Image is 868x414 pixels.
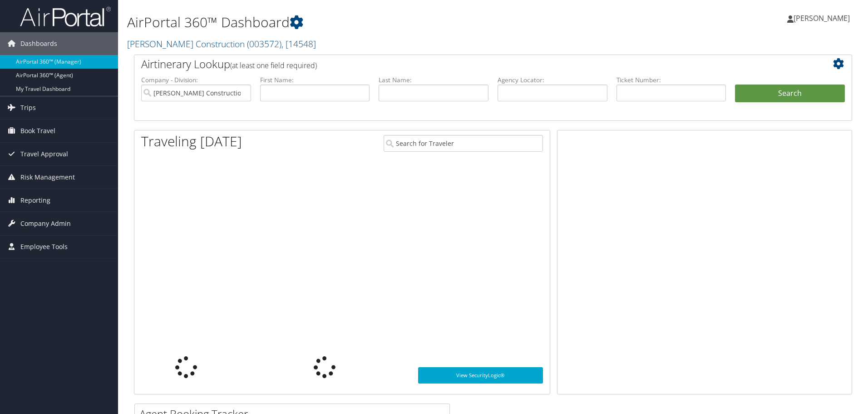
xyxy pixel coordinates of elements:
span: , [ 14548 ] [281,38,316,50]
a: [PERSON_NAME] Construction [127,38,316,50]
span: ( 003572 ) [247,38,281,50]
h1: AirPortal 360™ Dashboard [127,13,615,32]
span: Risk Management [20,166,75,189]
a: View SecurityLogic® [418,367,543,384]
label: Ticket Number: [616,75,726,85]
h1: Traveling [DATE] [141,132,242,151]
a: [PERSON_NAME] [787,5,859,32]
span: Dashboards [20,32,57,55]
span: Travel Approval [20,143,68,165]
span: (at least one field required) [230,60,317,70]
img: airportal-logo.png [20,6,111,27]
span: Reporting [20,189,50,212]
span: Company Admin [20,212,71,235]
h2: Airtinerary Lookup [141,56,785,72]
label: Company - Division: [141,75,251,85]
input: Search for Traveler [384,135,543,152]
span: Trips [20,96,36,119]
label: First Name: [260,75,370,85]
span: Book Travel [20,120,55,142]
span: [PERSON_NAME] [794,13,850,23]
label: Last Name: [379,75,488,85]
span: Employee Tools [20,235,68,258]
button: Search [735,85,845,103]
label: Agency Locator: [498,75,607,85]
